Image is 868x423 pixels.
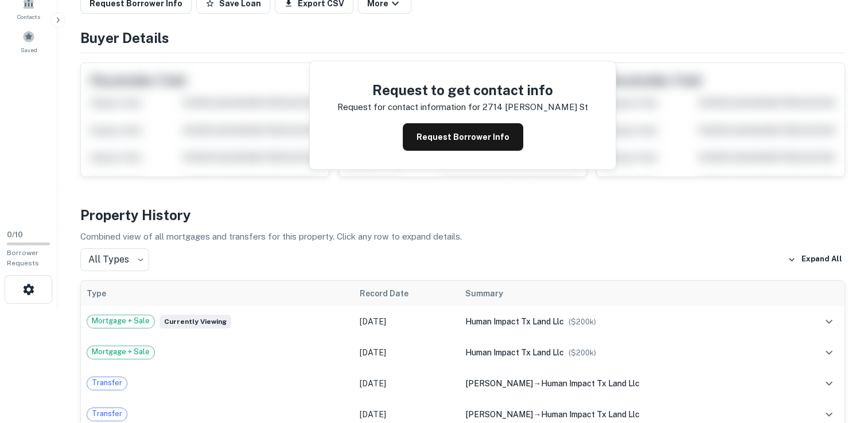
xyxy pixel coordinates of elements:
button: Expand All [785,251,845,268]
div: → [465,408,784,421]
button: Request Borrower Info [403,123,523,151]
th: Type [81,281,354,306]
a: Saved [3,26,54,57]
span: [PERSON_NAME] [465,410,533,419]
p: Combined view of all mortgages and transfers for this property. Click any row to expand details. [80,230,845,244]
span: human impact tx land llc [465,317,564,326]
iframe: Chat Widget [811,331,868,386]
span: Saved [21,45,37,54]
h4: Buyer Details [80,28,845,48]
h4: Request to get contact info [337,80,588,100]
span: human impact tx land llc [541,379,640,388]
span: Contacts [17,12,40,21]
td: [DATE] [354,337,460,368]
span: human impact tx land llc [465,348,564,357]
td: [DATE] [354,306,460,337]
h4: Property History [80,205,845,225]
th: Summary [460,281,790,306]
span: Transfer [87,408,127,420]
span: Borrower Requests [7,249,39,267]
span: Mortgage + Sale [87,346,154,358]
p: Request for contact information for [337,100,480,114]
span: human impact tx land llc [541,410,640,419]
span: Currently viewing [159,315,231,328]
td: [DATE] [354,368,460,399]
span: ($ 200k ) [569,318,596,326]
div: All Types [80,248,149,271]
span: ($ 200k ) [569,348,596,357]
span: 0 / 10 [7,230,23,239]
div: → [465,377,784,390]
span: Transfer [87,377,127,389]
p: 2714 [PERSON_NAME] st [482,100,588,114]
span: Mortgage + Sale [87,315,154,327]
button: expand row [819,312,839,331]
span: [PERSON_NAME] [465,379,533,388]
th: Record Date [354,281,460,306]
